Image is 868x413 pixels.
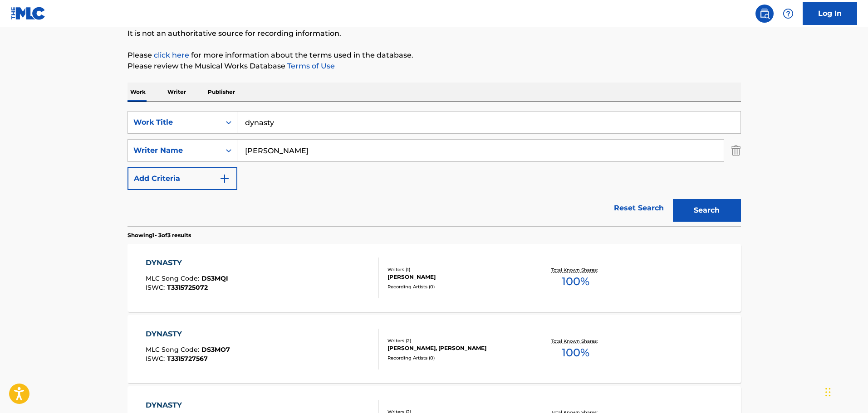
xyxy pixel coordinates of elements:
[128,315,741,383] a: DYNASTYMLC Song Code:DS3MO7ISWC:T3315727567Writers (2)[PERSON_NAME], [PERSON_NAME]Recording Artis...
[201,345,230,354] span: DS3MO7
[783,8,794,19] img: help
[154,51,189,59] a: click here
[387,266,525,273] div: Writers ( 1 )
[673,199,741,222] button: Search
[387,344,525,352] div: [PERSON_NAME], [PERSON_NAME]
[128,50,741,61] p: Please for more information about the terms used in the database.
[146,329,230,340] div: DYNASTY
[562,273,589,290] span: 100 %
[146,355,167,363] span: ISWC :
[133,145,215,156] div: Writer Name
[133,117,215,128] div: Work Title
[551,267,600,273] p: Total Known Shares:
[146,258,228,268] div: DYNASTY
[803,2,857,25] a: Log In
[387,337,525,344] div: Writers ( 2 )
[219,173,230,184] img: 9d2ae6d4665cec9f34b9.svg
[165,83,189,102] p: Writer
[779,5,797,23] div: Help
[731,139,741,162] img: Delete Criterion
[146,283,167,292] span: ISWC :
[759,8,770,19] img: search
[387,273,525,281] div: [PERSON_NAME]
[755,5,774,23] a: Public Search
[128,111,741,226] form: Search Form
[167,355,208,363] span: T3315727567
[167,283,208,292] span: T3315725072
[205,83,238,102] p: Publisher
[201,274,228,282] span: DS3MQI
[285,62,335,70] a: Terms of Use
[562,345,589,361] span: 100 %
[387,355,525,361] div: Recording Artists ( 0 )
[11,7,46,20] img: MLC Logo
[551,338,600,345] p: Total Known Shares:
[128,231,191,239] p: Showing 1 - 3 of 3 results
[128,244,741,312] a: DYNASTYMLC Song Code:DS3MQIISWC:T3315725072Writers (1)[PERSON_NAME]Recording Artists (0)Total Kno...
[128,83,148,102] p: Work
[825,379,831,406] div: Drag
[146,274,201,282] span: MLC Song Code :
[146,345,201,354] span: MLC Song Code :
[387,283,525,290] div: Recording Artists ( 0 )
[823,369,868,413] iframe: Chat Widget
[609,198,668,218] a: Reset Search
[146,400,230,411] div: DYNASTY
[128,61,741,72] p: Please review the Musical Works Database
[128,28,741,39] p: It is not an authoritative source for recording information.
[128,167,237,190] button: Add Criteria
